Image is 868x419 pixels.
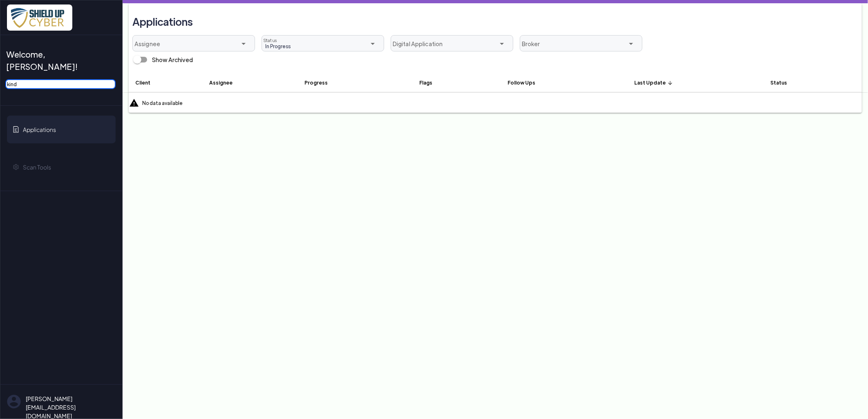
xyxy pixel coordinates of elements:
i: arrow_drop_down [497,39,507,49]
h3: Applications [132,11,193,32]
span: Scan Tools [23,163,51,172]
i: arrow_drop_down [626,39,636,49]
th: Status [764,73,862,92]
div: Show Archived [129,51,193,68]
i: arrow_drop_down [368,39,378,49]
span: Applications [23,125,56,134]
img: application-icon.svg [13,126,19,133]
span: Welcome, [PERSON_NAME]! [6,48,109,73]
th: Follow Ups [501,73,628,92]
a: Scan Tools [7,153,116,181]
img: gear-icon.svg [13,164,19,170]
i: warning [129,98,139,108]
a: Welcome, [PERSON_NAME]! [7,45,116,76]
th: Client [129,73,203,92]
a: Applications [7,116,116,143]
i: arrow_upward [667,80,673,86]
i: arrow_drop_down [239,39,248,49]
th: Flags [413,73,501,92]
span: In Progress [262,42,291,50]
img: x7pemu0IxLxkcbZJZdzx2HwkaHwO9aaLS0XkQIJL.png [7,4,72,31]
img: su-uw-user-icon.svg [7,394,21,409]
div: No data available [123,92,868,113]
th: Last Update [628,73,764,92]
th: Progress [298,73,413,92]
th: Assignee [203,73,298,92]
div: Show Archived [152,56,193,64]
input: Search by email, assignee, policy # or client [5,79,116,89]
